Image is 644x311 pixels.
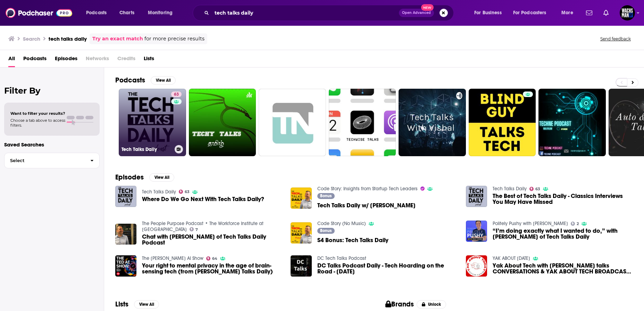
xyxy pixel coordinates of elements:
img: Yak About Tech with Martin Lavander talks CONVERSATIONS & YAK ABOUT TECH BROADCASTS LIVE DAILY VI... [466,255,487,277]
span: Bonus [320,194,332,198]
button: Show profile menu [620,5,635,21]
span: Podcasts [86,8,107,18]
button: open menu [557,7,582,18]
h3: tech talks daily [49,35,87,42]
span: New [421,4,434,11]
a: Your right to mental privacy in the age of brain-sensing tech (from TED Talks Daily) [142,263,282,274]
a: Where Do We Go Next With Tech Talks Daily? [142,196,264,202]
span: Bonus [320,229,332,233]
img: Where Do We Go Next With Tech Talks Daily? [115,186,136,207]
a: Lists [144,53,154,67]
a: 63 [179,190,190,194]
button: open menu [509,7,557,18]
button: Send feedback [598,36,633,42]
span: Networks [86,53,109,67]
div: Search podcasts, credits, & more... [199,5,460,21]
img: User Profile [620,5,635,21]
button: View All [134,300,159,309]
h3: Tech Talks Daily [122,146,172,152]
a: 64 [206,256,218,261]
button: Unlock [417,300,446,309]
span: Your right to mental privacy in the age of brain-sensing tech (from [PERSON_NAME] Talks Daily) [142,263,282,274]
a: Politely Pushy with Eric Chemi [493,221,568,226]
a: S4 Bonus: Tech Talks Daily [317,237,388,243]
a: EpisodesView All [115,173,174,182]
span: Logged in as WachsmanNY [620,5,635,21]
span: Choose a tab above to access filters. [10,118,65,128]
a: Try an exact match [92,35,143,43]
a: The TED AI Show [142,255,203,261]
span: 2 [577,222,579,225]
span: Open Advanced [402,11,431,15]
input: Search podcasts, credits, & more... [212,7,399,18]
a: Charts [115,7,139,18]
span: DC Talks Podcast Daily - Tech Hoarding on the Road - [DATE] [317,263,458,274]
a: The People Purpose Podcast • The Workforce Institute at UKG [142,221,264,232]
a: YAK ABOUT TODAY [493,255,530,261]
a: Podcasts [23,53,47,67]
span: For Business [474,8,502,18]
button: open menu [143,7,182,18]
button: Open AdvancedNew [399,9,434,17]
a: Yak About Tech with Martin Lavander talks CONVERSATIONS & YAK ABOUT TECH BROADCASTS LIVE DAILY VI... [493,263,633,274]
a: “I’m doing exactly what I wanted to do,” with Neil C. Hughes of Tech Talks Daily [493,228,633,240]
a: Code Story: Insights from Startup Tech Leaders [317,186,418,192]
a: All [8,53,15,67]
a: DC Talks Podcast Daily - Tech Hoarding on the Road - April 25, 2019 [317,263,458,274]
a: PodcastsView All [115,76,176,85]
span: Credits [117,53,135,67]
span: 63 [185,190,190,193]
h2: Podcasts [115,76,145,85]
span: Want to filter your results? [10,111,65,116]
button: Select [4,153,100,168]
span: Charts [119,8,134,18]
span: For Podcasters [513,8,546,18]
span: More [561,8,573,18]
span: Tech Talks Daily w/ [PERSON_NAME] [317,202,416,208]
img: The Best of Tech Talks Daily - Classics Interviews You May Have Missed [466,186,487,207]
span: Chat with [PERSON_NAME] of Tech Talks Daily Podcast [142,234,282,246]
button: open menu [469,7,510,18]
a: Episodes [55,53,77,67]
h3: Search [23,35,40,42]
p: Saved Searches [4,141,100,148]
img: S4 Bonus: Tech Talks Daily [291,222,312,244]
span: 64 [212,257,217,260]
span: Monitoring [148,8,173,18]
img: DC Talks Podcast Daily - Tech Hoarding on the Road - April 25, 2019 [291,255,312,277]
img: Podchaser - Follow, Share and Rate Podcasts [6,6,72,19]
span: for more precise results [144,35,204,43]
span: 63 [174,91,179,98]
span: “I’m doing exactly what I wanted to do,” with [PERSON_NAME] of Tech Talks Daily [493,228,633,240]
a: Tech Talks Daily w/ Noah Labhart [317,202,416,208]
h2: Episodes [115,173,144,182]
a: “I’m doing exactly what I wanted to do,” with Neil C. Hughes of Tech Talks Daily [466,221,487,242]
button: View All [149,173,174,182]
img: Chat with Neil C. Hughes of Tech Talks Daily Podcast [115,224,136,245]
span: 7 [195,228,198,231]
a: Tech Talks Daily [142,189,176,195]
a: DC Tech Talks Podcast [317,255,366,261]
a: The Best of Tech Talks Daily - Classics Interviews You May Have Missed [493,193,633,205]
a: 2 [571,222,579,226]
img: Your right to mental privacy in the age of brain-sensing tech (from TED Talks Daily) [115,255,136,277]
img: Tech Talks Daily w/ Noah Labhart [291,188,312,209]
a: ListsView All [115,300,159,309]
a: Tech Talks Daily [493,186,527,192]
h2: Brands [385,300,414,309]
a: Code Story (No Music) [317,221,366,226]
span: 63 [535,188,540,191]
